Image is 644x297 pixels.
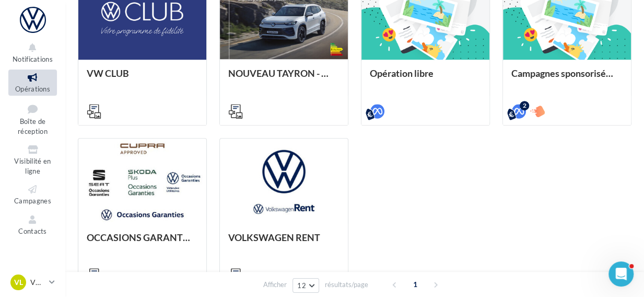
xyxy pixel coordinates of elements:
span: Contacts [18,227,47,235]
span: Boîte de réception [18,117,48,135]
div: VOLKSWAGEN RENT [228,232,339,253]
div: OCCASIONS GARANTIES [87,232,198,253]
div: Campagnes sponsorisées OPO [511,68,623,89]
span: résultats/page [325,280,368,290]
div: VW CLUB [87,68,198,89]
span: VL [14,277,23,288]
span: Visibilité en ligne [14,157,51,175]
div: Opération libre [370,68,481,89]
a: Contacts [8,212,57,237]
span: Opérations [15,85,50,93]
button: Notifications [8,40,57,65]
span: 1 [407,276,424,293]
iframe: Intercom live chat [608,261,634,287]
div: 2 [520,101,529,110]
a: Campagnes [8,181,57,207]
button: 12 [292,278,319,293]
span: Afficher [263,280,287,290]
a: VL VW LAON [8,272,57,292]
a: Visibilité en ligne [8,142,57,177]
div: NOUVEAU TAYRON - MARS 2025 [228,68,339,89]
span: 12 [297,281,306,290]
span: Notifications [13,55,53,63]
span: Campagnes [14,197,51,205]
a: Médiathèque [8,242,57,267]
a: Boîte de réception [8,100,57,138]
a: Opérations [8,70,57,95]
p: VW LAON [30,277,45,288]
